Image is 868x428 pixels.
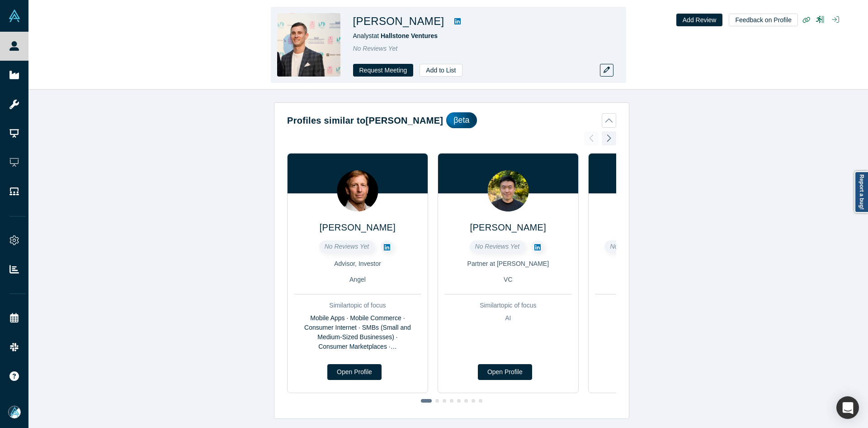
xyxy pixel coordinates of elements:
div: Similar topic of focus [444,301,572,310]
span: No Reviews Yet [475,243,520,250]
button: Add to List [420,64,462,77]
img: Alchemist Vault Logo [8,10,21,22]
img: Ward Supplee's Profile Image [337,170,378,212]
a: [PERSON_NAME] [470,222,546,232]
a: Hallstone Ventures [381,32,438,39]
button: Add Review [676,14,723,26]
div: Mobile Apps · Mobile Commerce · Consumer Internet · SMBs (Small and Medium-Sized Businesses) · Co... [294,313,421,351]
a: Report a bug! [854,171,868,213]
h2: Profiles similar to [PERSON_NAME] [287,114,443,127]
div: Similar topic of focus [595,301,722,310]
div: βeta [446,112,476,128]
button: Request Meeting [353,64,414,77]
button: Profiles similar to[PERSON_NAME]βeta [287,112,616,128]
span: Advisor, Investor [334,260,381,267]
h1: [PERSON_NAME] [353,13,444,29]
span: Analyst at [353,32,438,39]
div: VC [595,275,722,284]
img: Mia Scott's Account [8,406,21,418]
span: No Reviews Yet [325,243,369,250]
a: Open Profile [478,364,532,380]
img: Eric Zhou's Profile Image [487,170,528,212]
div: VC [444,275,572,284]
a: [PERSON_NAME] [320,222,396,232]
img: Derek Mether's Profile Image [277,13,340,77]
span: No Reviews Yet [610,243,655,250]
div: Similar topic of focus [294,301,421,310]
a: Open Profile [327,364,382,380]
span: AI [505,314,511,322]
div: Angel [294,275,421,284]
span: Partner at [PERSON_NAME] [467,260,549,267]
span: No Reviews Yet [353,45,398,52]
button: Feedback on Profile [729,14,798,26]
